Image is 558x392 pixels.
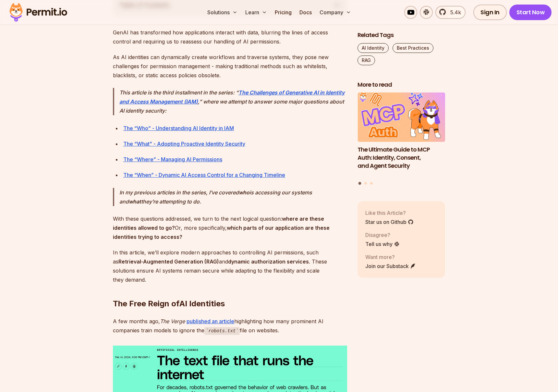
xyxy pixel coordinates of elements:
[160,318,185,325] em: The Verge
[509,5,552,20] a: Start Now
[6,1,70,23] img: Permit logo
[239,189,249,196] strong: who
[243,6,270,19] button: Learn
[365,209,414,217] p: Like this Article?
[358,93,445,142] img: The Ultimate Guide to MCP Auth: Identity, Consent, and Agent Security
[113,248,347,284] p: In this article, we’ll explore modern approaches to controlling AI permissions, such as and . The...
[129,198,141,205] strong: what
[113,88,347,115] blockquote: This article is the third installment in the series: “ ,” where we attempt to answer some major q...
[317,6,354,19] button: Company
[123,125,234,131] a: The “Who” - Understanding AI Identity in IAM
[358,43,389,53] a: AI Identity
[358,81,445,89] h2: More to read
[113,273,347,309] h2: The Free Reign of
[365,231,400,239] p: Disagree?
[228,258,309,265] strong: dynamic authorization services
[446,8,461,16] span: 5.4k
[123,141,245,147] a: The “What” - Adopting Proactive Identity Security
[204,327,240,335] code: robots.txt
[365,253,416,261] p: Want more?
[358,55,375,65] a: RAG
[358,93,445,178] li: 1 of 3
[179,299,225,308] strong: AI Identities
[358,93,445,186] div: Posts
[365,240,400,248] a: Tell us why
[113,28,347,46] p: GenAI has transformed how applications interact with data, blurring the lines of access control a...
[113,214,347,241] p: With these questions addressed, we turn to the next logical question: Or, more specifically,
[113,317,347,335] p: A few months ago, highlighting how many prominent AI companies train models to ignore the file on...
[113,188,347,206] blockquote: In my previous articles in the series, I’ve covered is accessing our systems and they’re attempti...
[473,5,507,20] a: Sign In
[358,31,445,39] h2: Related Tags
[370,182,373,185] button: Go to slide 3
[365,218,414,226] a: Star us on Github
[364,182,367,185] button: Go to slide 2
[393,43,433,53] a: Best Practices
[365,262,416,270] a: Join our Substack
[123,172,285,178] a: The “When” - Dynamic AI Access Control for a Changing Timeline
[205,6,240,19] button: Solutions
[272,6,294,19] a: Pricing
[358,93,445,178] a: The Ultimate Guide to MCP Auth: Identity, Consent, and Agent SecurityThe Ultimate Guide to MCP Au...
[358,146,445,170] h3: The Ultimate Guide to MCP Auth: Identity, Consent, and Agent Security
[435,6,466,19] a: 5.4k
[113,53,347,80] p: As AI identities can dynamically create workflows and traverse systems, they pose new challenges ...
[118,258,219,265] strong: Retrieval-Augmented Generation (RAG)
[358,182,361,185] button: Go to slide 1
[297,6,314,19] a: Docs
[123,156,222,163] a: The “Where” - Managing AI Permissions
[187,318,234,325] a: published an article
